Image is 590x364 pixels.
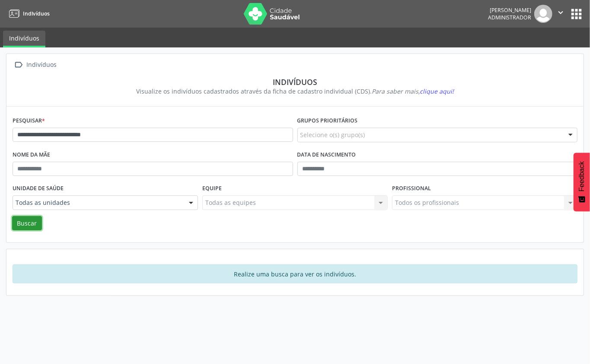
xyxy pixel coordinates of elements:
a: Indivíduos [3,31,45,47]
span: Selecione o(s) grupo(s) [300,130,365,139]
img: img [534,5,552,23]
label: Unidade de saúde [13,182,64,195]
button:  [552,5,569,23]
div: Visualize os indivíduos cadastrados através da ficha de cadastro individual (CDS). [19,87,571,96]
div: Realize uma busca para ver os indivíduos. [13,264,577,283]
span: clique aqui! [420,87,454,95]
a: Indivíduos [6,6,50,21]
button: Feedback - Mostrar pesquisa [574,153,590,211]
span: Administrador [488,14,531,21]
label: Grupos prioritários [297,114,358,128]
label: Profissional [392,182,431,195]
i:  [13,59,25,71]
label: Data de nascimento [297,148,356,162]
label: Pesquisar [13,114,45,128]
label: Nome da mãe [13,148,50,162]
span: Indivíduos [23,10,50,17]
button: apps [569,6,584,22]
label: Equipe [202,182,222,195]
i: Para saber mais, [372,87,454,95]
span: Feedback [578,161,586,191]
div: Indivíduos [19,77,571,87]
div: Indivíduos [25,59,58,71]
button: Buscar [12,216,42,231]
i:  [556,8,565,17]
a:  Indivíduos [13,59,58,71]
span: Todas as unidades [16,198,180,207]
div: [PERSON_NAME] [488,6,531,14]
